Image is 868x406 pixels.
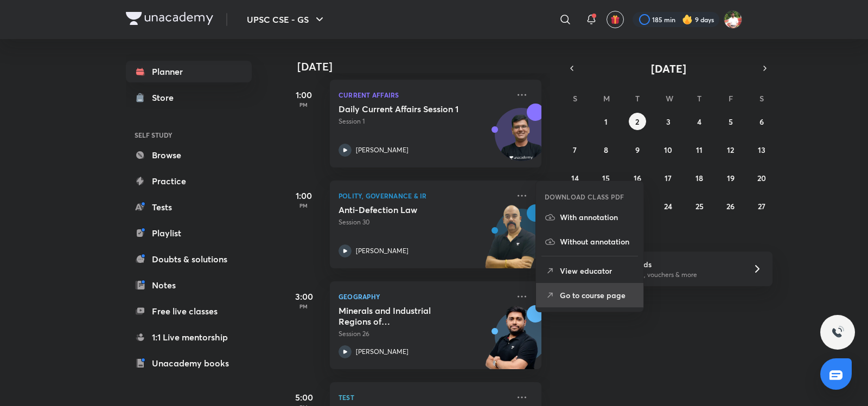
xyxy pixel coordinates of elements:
img: ttu [831,326,844,339]
abbr: Thursday [697,93,701,104]
button: September 15, 2025 [597,169,615,186]
abbr: September 27, 2025 [758,201,765,211]
abbr: September 17, 2025 [665,173,672,183]
img: Avatar [495,114,547,166]
button: September 18, 2025 [691,169,708,186]
button: September 9, 2025 [629,141,646,158]
button: September 25, 2025 [691,197,708,215]
p: View educator [560,265,635,276]
h5: 3:00 [282,290,325,303]
abbr: September 9, 2025 [635,145,640,155]
p: PM [282,101,325,108]
abbr: September 13, 2025 [758,145,765,155]
abbr: September 8, 2025 [604,145,608,155]
button: September 16, 2025 [629,169,646,186]
abbr: September 20, 2025 [757,173,766,183]
abbr: September 6, 2025 [759,117,764,127]
a: Free live classes [126,300,252,322]
img: unacademy [482,305,541,380]
abbr: Friday [729,93,733,104]
span: [DATE] [651,61,686,76]
h6: DOWNLOAD CLASS PDF [545,192,624,202]
h5: Daily Current Affairs Session 1 [339,104,474,114]
abbr: September 3, 2025 [666,117,671,127]
p: [PERSON_NAME] [356,246,409,256]
button: September 14, 2025 [566,169,584,186]
abbr: Wednesday [666,93,673,104]
p: Session 26 [339,329,509,339]
button: avatar [607,11,624,28]
a: Playlist [126,222,252,244]
button: September 5, 2025 [722,113,739,130]
button: September 4, 2025 [691,113,708,130]
abbr: September 15, 2025 [602,173,610,183]
button: September 1, 2025 [597,113,615,130]
abbr: September 16, 2025 [634,173,641,183]
div: Store [152,91,180,104]
p: Geography [339,290,509,303]
a: Store [126,87,252,108]
h5: Minerals and Industrial Regions of India - III [339,305,474,327]
button: September 24, 2025 [660,197,677,215]
abbr: September 10, 2025 [664,145,672,155]
p: Polity, Governance & IR [339,189,509,202]
img: unacademy [482,204,541,279]
h4: [DATE] [297,60,552,73]
abbr: September 4, 2025 [697,117,701,127]
p: Win a laptop, vouchers & more [606,270,739,280]
button: September 2, 2025 [629,113,646,130]
abbr: Monday [603,93,610,104]
button: September 20, 2025 [753,169,770,186]
button: September 17, 2025 [660,169,677,186]
button: September 27, 2025 [753,197,770,215]
button: September 6, 2025 [753,113,770,130]
button: September 7, 2025 [566,141,584,158]
p: With annotation [560,211,635,223]
abbr: September 24, 2025 [664,201,672,211]
abbr: September 1, 2025 [604,117,608,127]
abbr: September 14, 2025 [571,173,579,183]
abbr: September 25, 2025 [695,201,704,211]
a: Browse [126,144,252,166]
p: [PERSON_NAME] [356,145,409,155]
a: Doubts & solutions [126,248,252,270]
a: Tests [126,196,252,218]
a: Unacademy books [126,352,252,374]
abbr: Saturday [759,93,764,104]
button: September 3, 2025 [660,113,677,130]
button: September 11, 2025 [691,141,708,158]
abbr: September 11, 2025 [696,145,703,155]
p: Without annotation [560,236,635,247]
abbr: September 26, 2025 [726,201,735,211]
a: Notes [126,274,252,296]
img: streak [682,14,693,25]
h5: Anti-Defection Law [339,204,474,215]
p: PM [282,202,325,209]
abbr: September 12, 2025 [727,145,734,155]
p: Current Affairs [339,88,509,101]
a: Company Logo [126,12,213,28]
abbr: September 18, 2025 [695,173,703,183]
abbr: September 5, 2025 [729,117,733,127]
h5: 1:00 [282,88,325,101]
button: September 12, 2025 [722,141,739,158]
h6: Refer friends [606,259,739,270]
abbr: Sunday [573,93,577,104]
button: [DATE] [579,61,757,76]
abbr: Tuesday [635,93,640,104]
h5: 5:00 [282,391,325,404]
abbr: September 2, 2025 [635,117,639,127]
p: Session 30 [339,217,509,227]
a: 1:1 Live mentorship [126,326,252,348]
img: Company Logo [126,12,213,25]
button: September 26, 2025 [722,197,739,215]
p: Go to course page [560,289,635,301]
p: [PERSON_NAME] [356,347,409,357]
p: Session 1 [339,117,509,126]
button: UPSC CSE - GS [240,9,333,30]
abbr: September 19, 2025 [727,173,735,183]
a: Planner [126,61,252,82]
a: Practice [126,170,252,192]
button: September 10, 2025 [660,141,677,158]
button: September 19, 2025 [722,169,739,186]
